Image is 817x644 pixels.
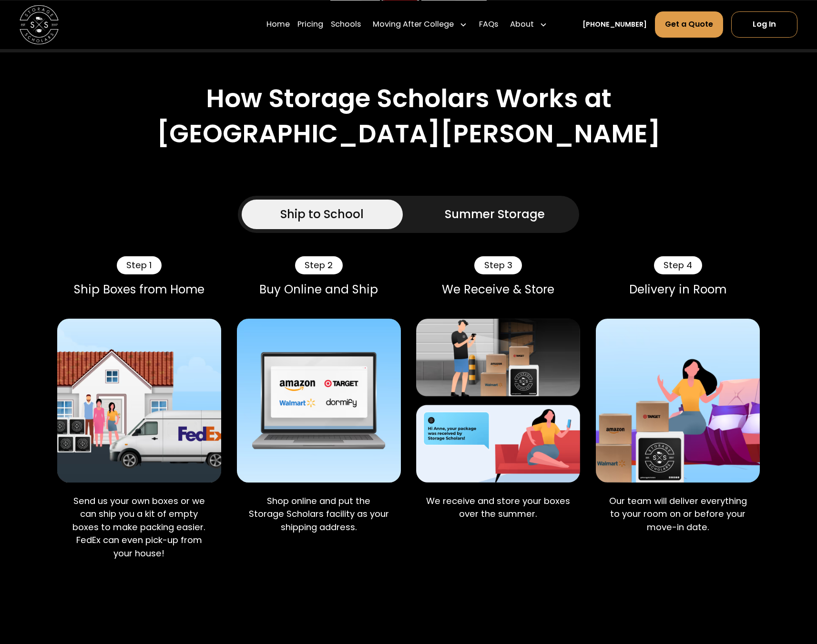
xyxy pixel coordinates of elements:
[117,256,162,274] div: Step 1
[424,494,572,521] p: We receive and store your boxes over the summer.
[297,11,323,38] a: Pricing
[295,256,343,274] div: Step 2
[331,11,361,38] a: Schools
[20,5,59,44] img: Storage Scholars main logo
[245,494,393,534] p: Shop online and put the Storage Scholars facility as your shipping address.
[596,282,760,296] div: Delivery in Room
[731,11,797,38] a: Log In
[445,206,545,223] div: Summer Storage
[604,494,752,534] p: Our team will deliver everything to your room on or before your move-in date.
[369,11,471,38] div: Moving After College
[474,256,522,274] div: Step 3
[373,19,454,30] div: Moving After College
[506,11,551,38] div: About
[206,83,612,114] h2: How Storage Scholars Works at
[280,206,364,223] div: Ship to School
[654,256,702,274] div: Step 4
[416,282,580,296] div: We Receive & Store
[582,19,647,29] a: [PHONE_NUMBER]
[57,282,221,296] div: Ship Boxes from Home
[510,19,534,30] div: About
[266,11,290,38] a: Home
[65,494,213,560] p: Send us your own boxes or we can ship you a kit of empty boxes to make packing easier. FedEx can ...
[479,11,498,38] a: FAQs
[237,282,401,296] div: Buy Online and Ship
[157,119,661,149] h2: [GEOGRAPHIC_DATA][PERSON_NAME]
[655,11,724,38] a: Get a Quote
